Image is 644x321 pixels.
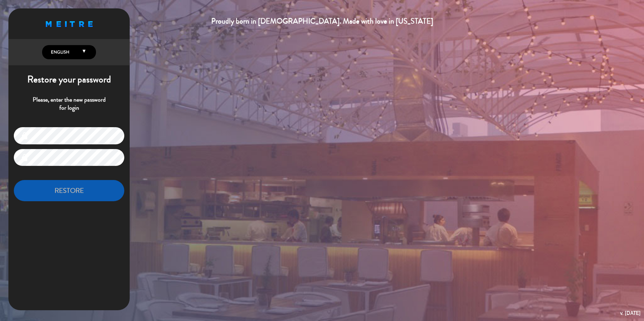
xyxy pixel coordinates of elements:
i: lock [21,154,29,162]
button: RESTORE [14,180,124,201]
i: lock [21,132,29,140]
div: v. [DATE] [620,309,641,318]
p: Please, enter the new password for login [14,96,124,112]
h1: Restore your password [8,74,130,85]
span: English [49,49,69,56]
